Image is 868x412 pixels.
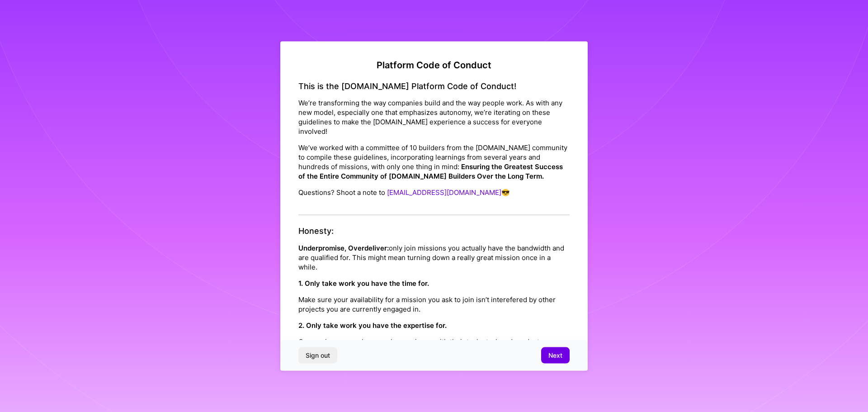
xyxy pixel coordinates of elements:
strong: 2. Only take work you have the expertise for. [298,321,447,329]
span: Next [548,351,562,360]
button: Next [541,347,570,364]
p: Questions? Shoot a note to 😎 [298,188,570,197]
h2: Platform Code of Conduct [298,59,570,70]
a: [EMAIL_ADDRESS][DOMAIN_NAME] [387,188,501,197]
p: We’ve worked with a committee of 10 builders from the [DOMAIN_NAME] community to compile these gu... [298,143,570,181]
strong: 1. Only take work you have the time for. [298,279,429,287]
strong: Ensuring the Greatest Success of the Entire Community of [DOMAIN_NAME] Builders Over the Long Term. [298,162,563,180]
button: Sign out [298,347,337,364]
p: only join missions you actually have the bandwidth and are qualified for. This might mean turning... [298,243,570,271]
strong: Underpromise, Overdeliver: [298,243,389,252]
p: We’re transforming the way companies build and the way people work. As with any new model, especi... [298,98,570,136]
h4: Honesty: [298,226,570,236]
p: Make sure your availability for a mission you ask to join isn’t interefered by other projects you... [298,294,570,313]
span: Sign out [306,351,330,360]
p: Companies vary on how much experience with their tech stack and product requirements they’ll expe... [298,336,570,365]
h4: This is the [DOMAIN_NAME] Platform Code of Conduct! [298,81,570,91]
